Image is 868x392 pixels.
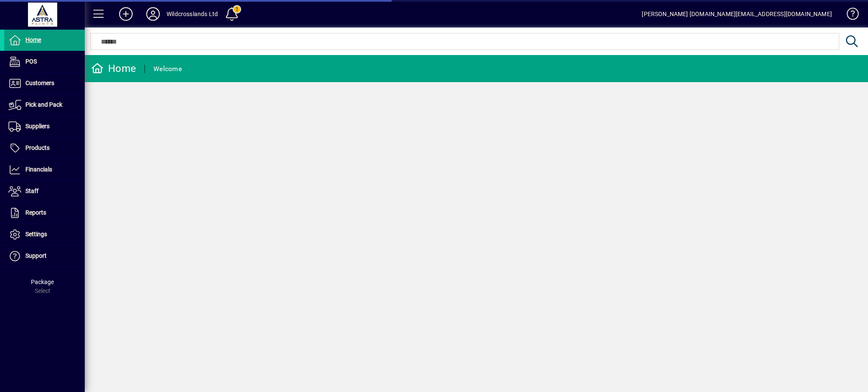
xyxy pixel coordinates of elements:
span: Customers [25,80,54,86]
a: Knowledge Base [840,2,857,29]
span: Package [31,279,54,285]
span: Pick and Pack [25,101,62,108]
div: Home [91,62,136,75]
span: Support [25,252,47,259]
a: Reports [4,202,85,224]
span: Home [25,36,41,43]
a: Support [4,246,85,267]
a: Suppliers [4,116,85,137]
span: Settings [25,231,47,237]
a: Settings [4,224,85,245]
div: [PERSON_NAME] [DOMAIN_NAME][EMAIL_ADDRESS][DOMAIN_NAME] [642,7,832,21]
a: Customers [4,73,85,94]
span: POS [25,58,37,65]
a: Pick and Pack [4,94,85,116]
span: Staff [25,188,39,194]
div: Welcome [153,62,182,76]
div: Wildcrosslands Ltd [167,7,218,21]
span: Suppliers [25,123,50,130]
a: Financials [4,159,85,180]
span: Products [25,144,50,151]
a: Products [4,138,85,159]
button: Add [112,6,139,22]
a: Staff [4,181,85,202]
span: Financials [25,166,52,173]
button: Profile [139,6,167,22]
a: POS [4,51,85,72]
span: Reports [25,209,46,216]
